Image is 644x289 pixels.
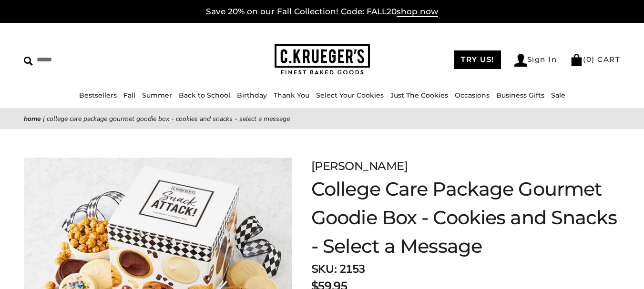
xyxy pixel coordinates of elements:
[24,113,620,124] nav: breadcrumbs
[24,52,162,67] input: Search
[311,261,337,277] strong: SKU:
[454,50,501,69] a: TRY US!
[79,91,117,100] a: Bestsellers
[397,7,438,17] span: shop now
[123,91,135,100] a: Fall
[311,158,618,175] p: [PERSON_NAME]
[570,54,583,66] img: Bag
[274,91,309,100] a: Thank You
[142,91,172,100] a: Summer
[339,261,365,277] span: 2153
[514,54,527,67] img: Account
[179,91,230,100] a: Back to School
[24,114,41,123] a: Home
[311,175,618,260] h1: College Care Package Gourmet Goodie Box - Cookies and Snacks - Select a Message
[496,91,544,100] a: Business Gifts
[24,57,33,66] img: Search
[551,91,565,100] a: Sale
[390,91,448,100] a: Just The Cookies
[237,91,267,100] a: Birthday
[316,91,384,100] a: Select Your Cookies
[47,114,290,123] span: College Care Package Gourmet Goodie Box - Cookies and Snacks - Select a Message
[43,114,45,123] span: |
[275,44,370,75] img: C.KRUEGER'S
[206,7,438,17] a: Save 20% on our Fall Collection! Code: FALL20shop now
[514,54,557,67] a: Sign In
[570,55,620,64] a: (0) CART
[455,91,490,100] a: Occasions
[586,55,592,64] span: 0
